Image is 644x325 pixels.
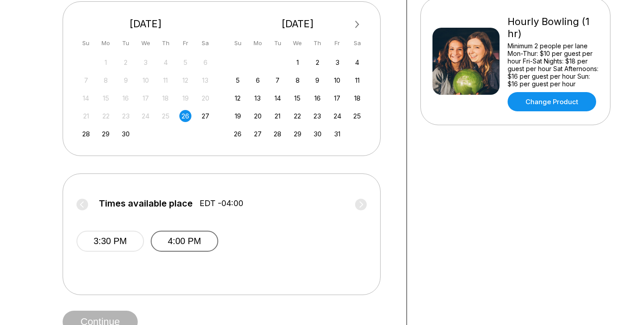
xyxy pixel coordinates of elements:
[160,37,172,49] div: Th
[508,42,598,88] div: Minimum 2 people per lane Mon-Thur: $10 per guest per hour Fri-Sat Nights: $18 per guest per hour...
[311,128,323,140] div: Choose Thursday, October 30th, 2025
[351,74,363,86] div: Choose Saturday, October 11th, 2025
[252,74,264,86] div: Choose Monday, October 6th, 2025
[271,92,284,104] div: Choose Tuesday, October 14th, 2025
[252,92,264,104] div: Choose Monday, October 13th, 2025
[351,92,363,104] div: Choose Saturday, October 18th, 2025
[80,74,92,86] div: Not available Sunday, September 7th, 2025
[231,55,365,140] div: month 2025-10
[100,92,112,104] div: Not available Monday, September 15th, 2025
[271,74,284,86] div: Choose Tuesday, October 7th, 2025
[232,128,244,140] div: Choose Sunday, October 26th, 2025
[151,231,218,252] button: 4:00 PM
[331,128,343,140] div: Choose Friday, October 31st, 2025
[120,56,132,68] div: Not available Tuesday, September 2nd, 2025
[199,37,212,49] div: Sa
[160,92,172,104] div: Not available Thursday, September 18th, 2025
[199,92,212,104] div: Not available Saturday, September 20th, 2025
[351,37,363,49] div: Sa
[311,56,323,68] div: Choose Thursday, October 2nd, 2025
[292,110,304,122] div: Choose Wednesday, October 22nd, 2025
[311,74,323,86] div: Choose Thursday, October 9th, 2025
[252,110,264,122] div: Choose Monday, October 20th, 2025
[99,198,193,208] span: Times available place
[292,128,304,140] div: Choose Wednesday, October 29th, 2025
[120,37,132,49] div: Tu
[179,74,191,86] div: Not available Friday, September 12th, 2025
[80,92,92,104] div: Not available Sunday, September 14th, 2025
[120,128,132,140] div: Choose Tuesday, September 30th, 2025
[140,56,152,68] div: Not available Wednesday, September 3rd, 2025
[79,55,213,140] div: month 2025-09
[229,18,367,30] div: [DATE]
[179,56,191,68] div: Not available Friday, September 5th, 2025
[311,110,323,122] div: Choose Thursday, October 23rd, 2025
[160,56,172,68] div: Not available Thursday, September 4th, 2025
[351,56,363,68] div: Choose Saturday, October 4th, 2025
[80,37,92,49] div: Su
[331,74,343,86] div: Choose Friday, October 10th, 2025
[232,110,244,122] div: Choose Sunday, October 19th, 2025
[331,37,343,49] div: Fr
[271,128,284,140] div: Choose Tuesday, October 28th, 2025
[179,92,191,104] div: Not available Friday, September 19th, 2025
[199,56,212,68] div: Not available Saturday, September 6th, 2025
[160,74,172,86] div: Not available Thursday, September 11th, 2025
[140,92,152,104] div: Not available Wednesday, September 17th, 2025
[80,110,92,122] div: Not available Sunday, September 21st, 2025
[76,231,144,252] button: 3:30 PM
[292,37,304,49] div: We
[232,37,244,49] div: Su
[140,37,152,49] div: We
[252,37,264,49] div: Mo
[271,110,284,122] div: Choose Tuesday, October 21st, 2025
[508,16,598,40] div: Hourly Bowling (1 hr)
[100,74,112,86] div: Not available Monday, September 8th, 2025
[160,110,172,122] div: Not available Thursday, September 25th, 2025
[100,128,112,140] div: Choose Monday, September 29th, 2025
[331,110,343,122] div: Choose Friday, October 24th, 2025
[179,110,191,122] div: Choose Friday, September 26th, 2025
[100,37,112,49] div: Mo
[76,18,215,30] div: [DATE]
[432,28,500,95] img: Hourly Bowling (1 hr)
[271,37,284,49] div: Tu
[311,92,323,104] div: Choose Thursday, October 16th, 2025
[140,110,152,122] div: Not available Wednesday, September 24th, 2025
[232,92,244,104] div: Choose Sunday, October 12th, 2025
[292,74,304,86] div: Choose Wednesday, October 8th, 2025
[140,74,152,86] div: Not available Wednesday, September 10th, 2025
[120,92,132,104] div: Not available Tuesday, September 16th, 2025
[350,17,364,32] button: Next Month
[508,92,596,111] a: Change Product
[120,74,132,86] div: Not available Tuesday, September 9th, 2025
[331,56,343,68] div: Choose Friday, October 3rd, 2025
[100,56,112,68] div: Not available Monday, September 1st, 2025
[80,128,92,140] div: Choose Sunday, September 28th, 2025
[232,74,244,86] div: Choose Sunday, October 5th, 2025
[292,56,304,68] div: Choose Wednesday, October 1st, 2025
[292,92,304,104] div: Choose Wednesday, October 15th, 2025
[199,110,212,122] div: Choose Saturday, September 27th, 2025
[351,110,363,122] div: Choose Saturday, October 25th, 2025
[331,92,343,104] div: Choose Friday, October 17th, 2025
[120,110,132,122] div: Not available Tuesday, September 23rd, 2025
[199,198,243,208] span: EDT -04:00
[179,37,191,49] div: Fr
[199,74,212,86] div: Not available Saturday, September 13th, 2025
[100,110,112,122] div: Not available Monday, September 22nd, 2025
[311,37,323,49] div: Th
[252,128,264,140] div: Choose Monday, October 27th, 2025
